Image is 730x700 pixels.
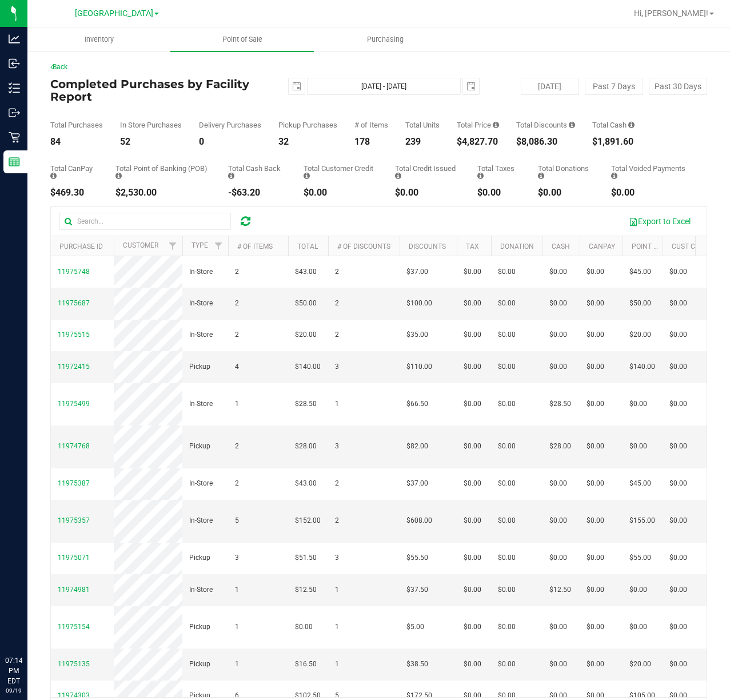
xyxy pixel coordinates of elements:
[9,132,20,143] inline-svg: Retail
[304,188,378,197] div: $0.00
[521,78,579,95] button: [DATE]
[189,361,210,372] span: Pickup
[406,399,428,409] span: $66.50
[335,659,339,670] span: 1
[406,478,428,489] span: $37.00
[314,27,457,51] a: Purchasing
[235,552,239,563] span: 3
[58,586,90,594] span: 11974981
[629,478,651,489] span: $45.00
[335,441,339,452] span: 3
[120,121,182,129] div: In Store Purchases
[498,515,516,526] span: $0.00
[464,622,481,633] span: $0.00
[59,242,103,250] a: Purchase ID
[549,267,567,277] span: $0.00
[295,659,317,670] span: $16.50
[406,584,428,595] span: $37.50
[207,34,278,45] span: Point of Sale
[11,608,46,643] iframe: Resource center
[549,298,567,309] span: $0.00
[335,552,339,563] span: 3
[115,172,122,180] i: Sum of the successful, non-voided point-of-banking payment transactions, both via payment termina...
[295,622,313,633] span: $0.00
[170,27,313,51] a: Point of Sale
[335,515,339,526] span: 2
[192,241,208,249] a: Type
[235,622,239,633] span: 1
[199,137,261,146] div: 0
[50,137,103,146] div: 84
[669,515,687,526] span: $0.00
[395,188,461,197] div: $0.00
[69,34,129,45] span: Inventory
[295,584,317,595] span: $12.50
[50,63,67,71] a: Back
[498,329,516,340] span: $0.00
[189,399,213,409] span: In-Store
[405,137,440,146] div: 239
[669,659,687,670] span: $0.00
[405,121,440,129] div: Total Units
[629,659,651,670] span: $20.00
[163,236,182,256] a: Filter
[669,298,687,309] span: $0.00
[464,298,481,309] span: $0.00
[549,478,567,489] span: $0.00
[498,298,516,309] span: $0.00
[335,329,339,340] span: 2
[587,659,604,670] span: $0.00
[538,172,544,180] i: Sum of all round-up-to-next-dollar total price adjustments for all purchases in the date range.
[295,329,317,340] span: $20.00
[634,9,708,18] span: Hi, [PERSON_NAME]!
[58,691,90,699] span: 11974303
[58,268,90,276] span: 11975748
[516,121,575,129] div: Total Discounts
[549,622,567,633] span: $0.00
[295,478,317,489] span: $43.00
[58,331,90,339] span: 11975515
[354,137,388,146] div: 178
[477,165,521,180] div: Total Taxes
[354,121,388,129] div: # of Items
[235,399,239,409] span: 1
[464,552,481,563] span: $0.00
[621,212,698,231] button: Export to Excel
[58,554,90,562] span: 11975071
[552,242,570,250] a: Cash
[629,329,651,340] span: $20.00
[199,121,261,129] div: Delivery Purchases
[498,552,516,563] span: $0.00
[463,78,479,94] span: select
[464,399,481,409] span: $0.00
[587,552,604,563] span: $0.00
[587,441,604,452] span: $0.00
[120,137,182,146] div: 52
[669,399,687,409] span: $0.00
[629,361,655,372] span: $140.00
[549,441,571,452] span: $28.00
[498,361,516,372] span: $0.00
[189,552,210,563] span: Pickup
[189,622,210,633] span: Pickup
[587,329,604,340] span: $0.00
[549,361,567,372] span: $0.00
[58,299,90,307] span: 11975687
[27,27,170,51] a: Inventory
[58,623,90,631] span: 11975154
[498,399,516,409] span: $0.00
[235,659,239,670] span: 1
[304,165,378,180] div: Total Customer Credit
[304,172,310,180] i: Sum of the successful, non-voided payments using account credit for all purchases in the date range.
[352,34,419,45] span: Purchasing
[611,172,617,180] i: Sum of all voided payment transaction amounts, excluding tips and transaction fees, for all purch...
[335,298,339,309] span: 2
[498,478,516,489] span: $0.00
[549,399,571,409] span: $28.50
[500,242,534,250] a: Donation
[409,242,446,250] a: Discounts
[406,515,432,526] span: $608.00
[498,441,516,452] span: $0.00
[189,267,213,277] span: In-Store
[477,188,521,197] div: $0.00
